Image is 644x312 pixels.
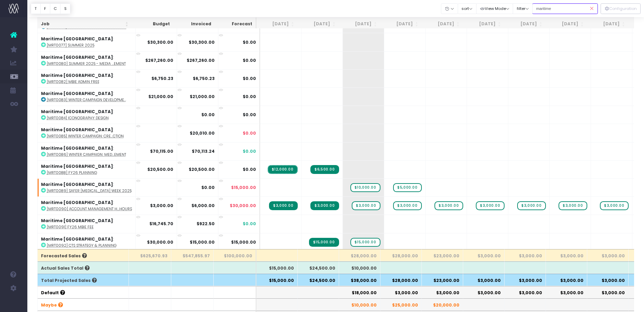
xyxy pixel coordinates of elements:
strong: Maritime [GEOGRAPHIC_DATA] [41,109,113,114]
strong: $6,000.00 [191,203,215,208]
abbr: [MRT0085] Winter Campaign: creative asset production [47,134,124,139]
th: Job: activate to sort column ascending [38,17,132,31]
th: $3,000.00 [505,249,546,261]
th: $28,000.00 [380,249,422,261]
th: $38,000.00 [339,274,380,286]
abbr: [MRT0090] Account Management Head Hours [47,206,132,212]
span: wayahead Sales Forecast Item [393,183,421,192]
strong: Maritime [GEOGRAPHIC_DATA] [41,181,113,187]
th: $23,000.00 [422,249,463,261]
strong: $6,750.23 [151,76,173,81]
span: $0.00 [243,166,256,173]
span: Streamtime Invoice: INV-13482 – [MRT0090] Account Management Head Hours [269,201,297,210]
strong: $0.00 [201,112,215,118]
th: Nov 25: activate to sort column ascending [422,17,463,31]
th: Jul 25: activate to sort column ascending [256,17,298,31]
span: wayahead Sales Forecast Item [476,201,504,210]
th: Total Projected Sales [38,274,129,286]
th: Aug 25: activate to sort column ascending [298,17,339,31]
strong: Maritime [GEOGRAPHIC_DATA] [41,54,113,60]
strong: $6,750.23 [193,76,215,81]
th: $28,000.00 [339,249,380,261]
th: $25,000.00 [380,298,422,311]
th: Forecast [215,17,256,31]
span: wayahead Sales Forecast Item [559,201,587,210]
span: wayahead Sales Forecast Item [350,183,380,192]
span: wayahead Sales Forecast Item [434,201,463,210]
span: $30,000.00 [230,203,256,209]
strong: $20,010.00 [190,130,215,136]
abbr: [MRT0080] Summer 2025 - Media Placement [47,61,126,66]
th: $100,000.00 [214,249,256,261]
strong: $16,745.70 [149,221,173,227]
th: Sep 25: activate to sort column ascending [339,17,380,31]
th: Invoiced [173,17,215,31]
th: $3,000.00 [463,274,505,286]
strong: $267,260.00 [145,57,173,63]
strong: $15,000.00 [190,239,215,245]
strong: Maritime [GEOGRAPHIC_DATA] [41,72,113,78]
span: $0.00 [243,130,256,136]
abbr: [MRT0084] Iconography Design [47,116,109,121]
td: : [38,106,136,124]
th: Feb 26: activate to sort column ascending [546,17,587,31]
th: $3,000.00 [587,249,629,261]
span: Streamtime Invoice: INV-13515 – [MRT0090] Account Management Head Hours [310,201,339,210]
th: Jan 26: activate to sort column ascending [505,17,546,31]
td: : [38,142,136,160]
strong: $30,000.00 [147,239,173,245]
td: : [38,69,136,87]
th: $15,000.00 [256,274,298,286]
th: Actual Sales Total [38,261,129,274]
strong: Maritime [GEOGRAPHIC_DATA] [41,218,113,223]
button: C [50,3,61,14]
abbr: [MRT0082] MBIE Admin Free [47,79,99,84]
span: $0.00 [243,221,256,227]
button: T [31,3,41,14]
div: Vertical button group [31,3,70,14]
abbr: [MRT0086] Winter Campaign: media placement [47,152,126,157]
th: $20,000.00 [422,298,463,311]
strong: Maritime [GEOGRAPHIC_DATA] [41,36,113,42]
span: $0.00 [243,57,256,64]
button: View Mode [476,3,513,14]
th: $625,670.93 [129,249,171,261]
th: $3,000.00 [505,274,546,286]
strong: $267,260.00 [187,57,215,63]
th: $24,500.00 [298,261,339,274]
th: Budget [132,17,173,31]
th: $547,855.97 [171,249,214,261]
span: wayahead Sales Forecast Item [350,238,380,247]
button: sort [458,3,477,14]
th: $10,000.00 [339,298,380,311]
th: $18,000.00 [339,286,380,298]
strong: $30,300.00 [189,39,215,45]
span: $0.00 [243,94,256,100]
abbr: [MRT0089] Safer Boating Week 2025 [47,188,132,193]
td: : [38,51,136,69]
span: wayahead Sales Forecast Item [600,201,628,210]
th: $3,000.00 [546,286,587,298]
td: : [38,160,136,178]
strong: $30,300.00 [147,39,173,45]
td: : [38,233,136,251]
td: : [38,178,136,196]
td: : [38,87,136,106]
abbr: [MRT0088] FY26 Planning [47,170,97,175]
strong: $0.00 [201,185,215,190]
input: Search... [532,3,598,14]
strong: Maritime [GEOGRAPHIC_DATA] [41,163,113,169]
span: $0.00 [243,39,256,45]
span: $0.00 [243,148,256,154]
span: $15,000.00 [231,185,256,191]
th: $3,000.00 [546,249,587,261]
span: Forecasted Sales [41,253,87,259]
td: : [38,215,136,233]
div: Vertical button group [601,3,641,14]
abbr: [MRT0083] Winter Campaign Development [47,97,126,103]
th: $3,000.00 [505,286,546,298]
th: Oct 25: activate to sort column ascending [380,17,422,31]
th: $3,000.00 [463,286,505,298]
button: F [40,3,50,14]
button: filter [513,3,533,14]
